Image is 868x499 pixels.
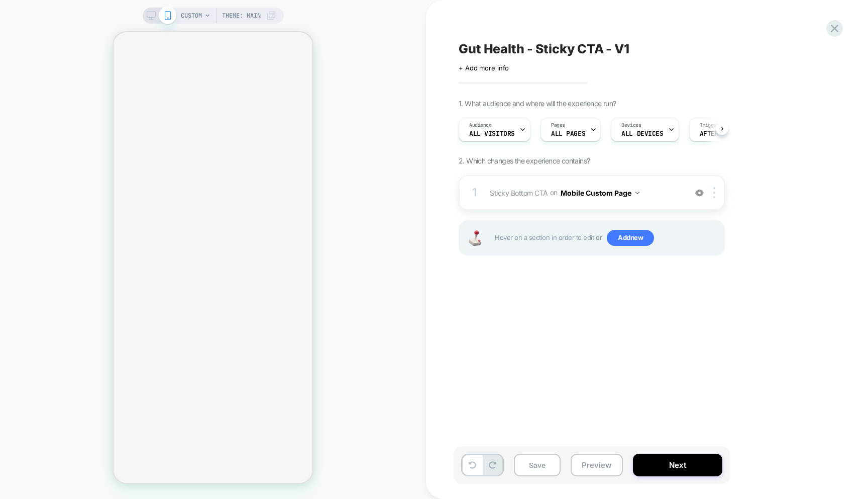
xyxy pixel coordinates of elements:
[607,230,654,246] span: Add new
[713,187,715,198] img: close
[465,230,485,246] img: Joystick
[181,8,202,24] span: CUSTOM
[550,186,558,199] span: on
[551,122,565,129] span: Pages
[469,130,515,137] span: All Visitors
[459,156,590,165] span: 2. Which changes the experience contains?
[621,130,663,137] span: ALL DEVICES
[561,186,639,200] button: Mobile Custom Page
[514,454,561,476] button: Save
[571,454,623,476] button: Preview
[222,8,261,24] span: Theme: MAIN
[635,192,639,194] img: down arrow
[459,41,629,56] span: Gut Health - Sticky CTA - V1
[695,189,704,197] img: crossed eye
[700,130,757,137] span: After 1 Seconds
[490,188,548,197] span: Sticky Bottom CTA
[459,64,509,72] span: + Add more info
[621,122,641,129] span: Devices
[495,230,719,246] span: Hover on a section in order to edit or
[700,122,719,129] span: Trigger
[551,130,585,137] span: ALL PAGES
[459,99,616,108] span: 1. What audience and where will the experience run?
[469,122,492,129] span: Audience
[470,183,480,203] div: 1
[633,454,722,476] button: Next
